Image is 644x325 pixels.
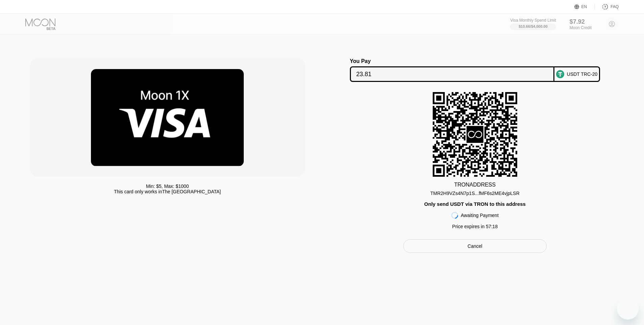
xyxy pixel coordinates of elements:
div: TMR2H9VZs4N7p1S...fMF6s2ME4vjpLSR [430,191,520,196]
div: USDT TRC-20 [567,71,598,77]
div: FAQ [611,4,619,9]
div: Awaiting Payment [461,213,499,218]
div: EN [581,4,587,9]
div: TMR2H9VZs4N7p1S...fMF6s2ME4vjpLSR [430,188,520,196]
div: Visa Monthly Spend Limit$10.66/$4,000.00 [510,18,556,30]
div: Price expires in [452,224,498,229]
div: You Pay [350,58,554,64]
div: FAQ [595,3,619,10]
div: EN [574,3,595,10]
div: TRON ADDRESS [454,182,496,188]
div: Only send USDT via TRON to this address [424,201,526,207]
div: Visa Monthly Spend Limit [510,18,556,23]
span: 57 : 18 [486,224,498,229]
div: Min: $ 5 , Max: $ 1000 [146,183,189,189]
iframe: Кнопка запуска окна обмена сообщениями [617,298,639,320]
div: You PayUSDT TRC-20 [329,58,621,82]
div: This card only works in The [GEOGRAPHIC_DATA] [114,189,221,194]
div: Cancel [403,239,547,253]
div: $10.66 / $4,000.00 [519,24,548,28]
div: Cancel [468,243,482,249]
